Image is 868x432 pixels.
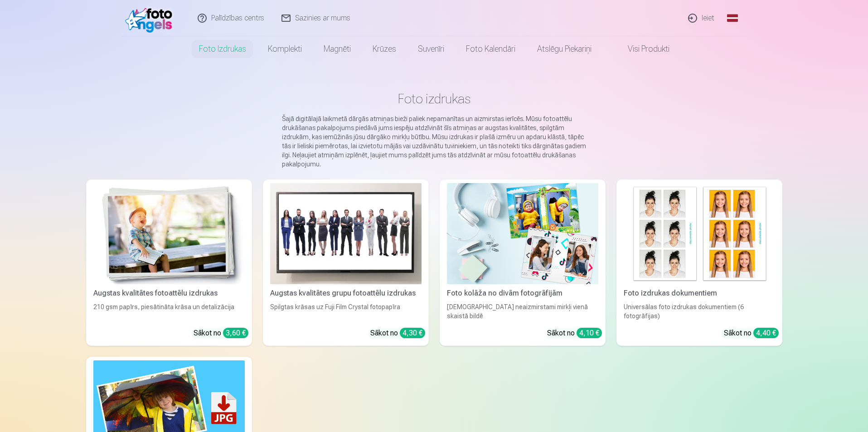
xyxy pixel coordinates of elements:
[125,4,177,33] img: /fa1
[724,328,779,339] div: Sākot no
[443,302,602,320] div: [DEMOGRAPHIC_DATA] neaizmirstami mirkļi vienā skaistā bildē
[194,328,248,339] div: Sākot no
[620,288,779,299] div: Foto izdrukas dokumentiem
[90,288,248,299] div: Augstas kvalitātes fotoattēlu izdrukas
[86,180,252,346] a: Augstas kvalitātes fotoattēlu izdrukasAugstas kvalitātes fotoattēlu izdrukas210 gsm papīrs, piesā...
[577,328,602,338] div: 4,10 €
[370,328,425,339] div: Sākot no
[400,328,425,338] div: 4,30 €
[616,180,782,346] a: Foto izdrukas dokumentiemFoto izdrukas dokumentiemUniversālas foto izdrukas dokumentiem (6 fotogr...
[188,36,257,62] a: Foto izdrukas
[223,328,248,338] div: 3,60 €
[93,91,775,107] h1: Foto izdrukas
[267,288,425,299] div: Augstas kvalitātes grupu fotoattēlu izdrukas
[90,302,248,320] div: 210 gsm papīrs, piesātināta krāsa un detalizācija
[270,183,422,284] img: Augstas kvalitātes grupu fotoattēlu izdrukas
[93,183,245,284] img: Augstas kvalitātes fotoattēlu izdrukas
[602,36,680,62] a: Visi produkti
[620,302,779,320] div: Universālas foto izdrukas dokumentiem (6 fotogrāfijas)
[362,36,407,62] a: Krūzes
[443,288,602,299] div: Foto kolāža no divām fotogrāfijām
[440,180,606,346] a: Foto kolāža no divām fotogrāfijāmFoto kolāža no divām fotogrāfijām[DEMOGRAPHIC_DATA] neaizmirstam...
[624,183,775,284] img: Foto izdrukas dokumentiem
[526,36,602,62] a: Atslēgu piekariņi
[753,328,779,338] div: 4,40 €
[407,36,455,62] a: Suvenīri
[263,180,429,346] a: Augstas kvalitātes grupu fotoattēlu izdrukasAugstas kvalitātes grupu fotoattēlu izdrukasSpilgtas ...
[313,36,362,62] a: Magnēti
[447,183,598,284] img: Foto kolāža no divām fotogrāfijām
[282,114,587,169] p: Šajā digitālajā laikmetā dārgās atmiņas bieži paliek nepamanītas un aizmirstas ierīcēs. Mūsu foto...
[257,36,313,62] a: Komplekti
[267,302,425,320] div: Spilgtas krāsas uz Fuji Film Crystal fotopapīra
[547,328,602,339] div: Sākot no
[455,36,526,62] a: Foto kalendāri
